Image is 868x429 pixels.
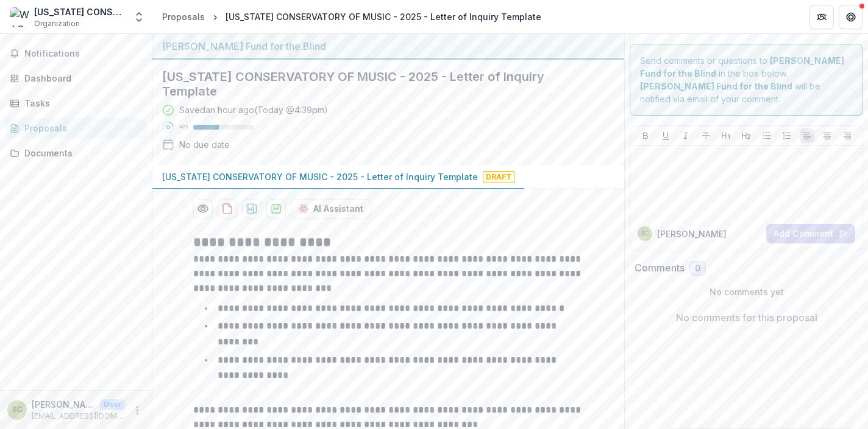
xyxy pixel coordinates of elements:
[5,44,147,63] button: Notifications
[242,199,261,218] button: download-proposal
[24,147,137,159] div: Documents
[24,49,142,59] span: Notifications
[130,403,144,417] button: More
[24,72,137,85] div: Dashboard
[157,8,210,26] a: Proposals
[5,68,147,88] a: Dashboard
[162,10,205,23] div: Proposals
[699,128,713,143] button: Strike
[179,138,230,151] div: No due date
[719,128,733,143] button: Heading 1
[676,310,817,325] p: No comments for this proposal
[678,128,693,143] button: Italicize
[130,5,148,29] button: Open entity switcher
[641,231,649,237] div: Shawn Crosby
[5,93,147,113] a: Tasks
[179,123,188,131] p: 42 %
[193,199,213,218] button: Preview 07c0a3d1-3409-4181-b722-822a63c02c44-0.pdf
[759,128,774,143] button: Bullet List
[10,7,29,27] img: WASHINGTON CONSERVATORY OF MUSIC
[12,406,23,414] div: Shawn Crosby
[657,228,727,240] p: [PERSON_NAME]
[483,171,514,183] span: Draft
[162,69,595,99] h2: [US_STATE] CONSERVATORY OF MUSIC - 2025 - Letter of Inquiry Template
[820,128,834,143] button: Align Center
[840,128,855,143] button: Align Right
[162,39,614,54] div: [PERSON_NAME] Fund for the Blind
[766,224,855,243] button: Add Comment
[32,411,125,422] p: [EMAIL_ADDRESS][DOMAIN_NAME]
[34,18,80,29] span: Organization
[800,128,814,143] button: Align Left
[226,10,541,23] div: [US_STATE] CONSERVATORY OF MUSIC - 2025 - Letter of Inquiry Template
[162,170,478,183] p: [US_STATE] CONSERVATORY OF MUSIC - 2025 - Letter of Inquiry Template
[24,122,137,134] div: Proposals
[839,5,863,29] button: Get Help
[658,128,673,143] button: Underline
[34,5,126,18] div: [US_STATE] CONSERVATORY OF MUSIC
[638,128,653,143] button: Bold
[780,128,794,143] button: Ordered List
[179,103,328,116] div: Saved an hour ago ( Today @ 4:39pm )
[739,128,753,143] button: Heading 2
[5,143,147,163] a: Documents
[640,81,792,91] strong: [PERSON_NAME] Fund for the Blind
[630,44,863,116] div: Send comments or questions to in the box below. will be notified via email of your comment.
[809,5,834,29] button: Partners
[157,8,546,26] nav: breadcrumb
[24,97,137,110] div: Tasks
[5,118,147,138] a: Proposals
[635,285,858,298] p: No comments yet
[218,199,237,218] button: download-proposal
[291,199,371,218] button: AI Assistant
[32,398,95,411] p: [PERSON_NAME]
[695,263,700,274] span: 0
[100,399,125,410] p: User
[635,262,685,274] h2: Comments
[266,199,286,218] button: download-proposal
